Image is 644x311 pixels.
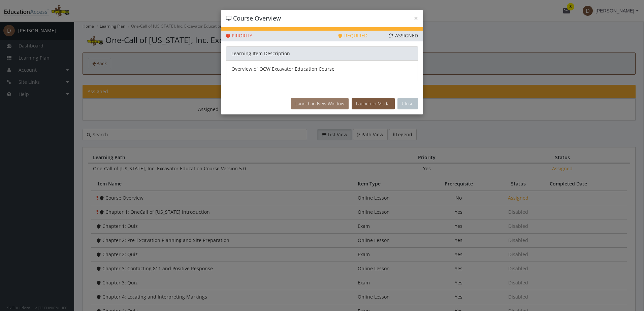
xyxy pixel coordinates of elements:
span: Assigned [389,32,418,39]
button: Launch in Modal [352,98,395,109]
span: Required [338,32,367,39]
button: Close [397,98,418,109]
button: Launch in New Window [291,98,349,109]
span: Priority [226,32,252,39]
div: Learning Item Description [226,46,418,60]
p: Overview of OCW Excavator Education Course [231,66,413,72]
button: × [414,15,418,22]
span: Course Overview [233,14,281,22]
